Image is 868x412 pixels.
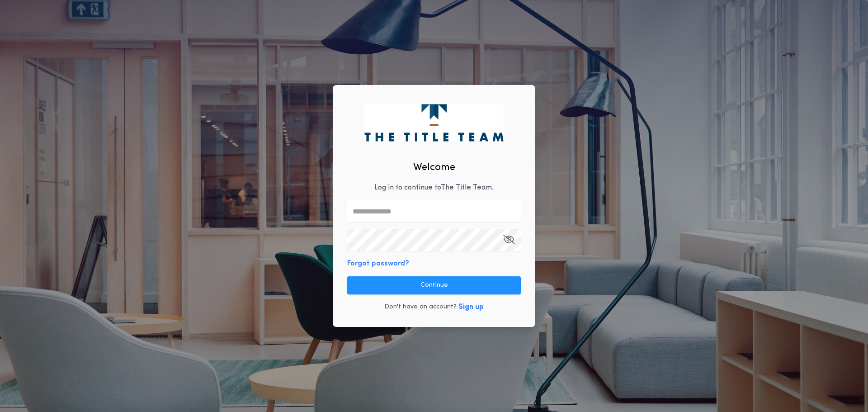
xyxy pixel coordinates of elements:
[374,182,494,193] p: Log in to continue to The Title Team .
[384,303,457,312] p: Don't have an account?
[347,276,521,294] button: Continue
[364,104,503,141] img: logo
[458,302,484,313] button: Sign up
[413,160,455,175] h2: Welcome
[347,258,409,269] button: Forgot password?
